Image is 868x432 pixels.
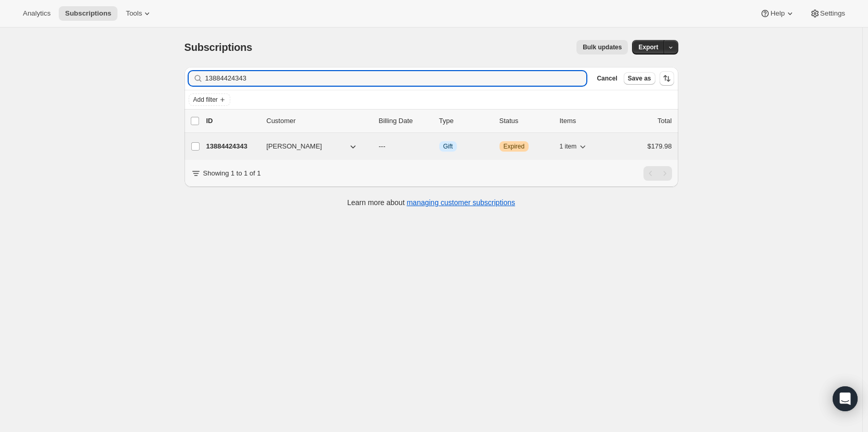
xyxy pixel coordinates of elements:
span: Help [770,9,784,18]
span: Save as [628,74,651,83]
button: Cancel [593,72,621,85]
button: 1 item [560,139,588,154]
span: Analytics [23,9,50,18]
span: Add filter [193,96,218,104]
button: Sort the results [660,71,674,86]
a: managing customer subscriptions [406,198,515,207]
p: Showing 1 to 1 of 1 [203,168,261,179]
nav: Pagination [643,166,672,181]
span: Bulk updates [583,43,622,51]
button: [PERSON_NAME] [260,138,364,155]
div: IDCustomerBilling DateTypeStatusItemsTotal [206,116,672,126]
span: Subscriptions [65,9,111,18]
div: Open Intercom Messenger [833,386,858,411]
span: --- [379,142,386,150]
p: Total [657,116,672,126]
div: Type [439,116,491,126]
button: Settings [804,6,851,21]
button: Save as [624,72,655,85]
div: Items [560,116,612,126]
div: 13884424343[PERSON_NAME]---InfoGiftWarningExpired1 item$179.98 [206,139,672,154]
button: Export [632,40,664,55]
button: Subscriptions [59,6,117,21]
p: Customer [267,116,371,126]
p: Billing Date [379,116,431,126]
button: Bulk updates [576,40,628,55]
span: $179.98 [648,142,672,150]
span: Cancel [597,74,617,83]
button: Analytics [17,6,57,21]
span: Tools [126,9,142,18]
p: Learn more about [347,197,515,208]
span: Expired [504,142,525,151]
p: 13884424343 [206,141,258,152]
p: Status [499,116,551,126]
span: [PERSON_NAME] [267,141,322,152]
p: ID [206,116,258,126]
span: Subscriptions [185,42,253,53]
button: Tools [120,6,159,21]
span: Gift [443,142,453,151]
input: Filter subscribers [205,71,587,86]
span: Settings [820,9,845,18]
button: Add filter [189,93,230,106]
span: 1 item [560,142,577,151]
button: Help [754,6,801,21]
span: Export [638,43,658,51]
